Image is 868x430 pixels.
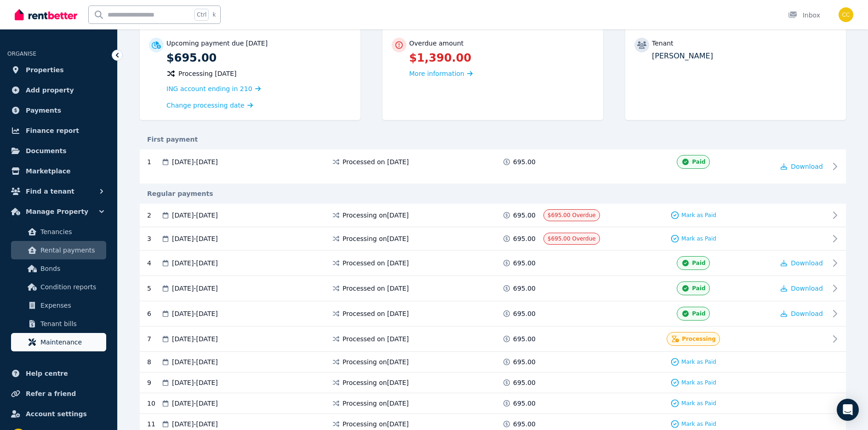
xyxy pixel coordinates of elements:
span: Paid [692,259,705,267]
span: k [212,11,216,18]
a: Tenant bills [11,315,106,333]
span: 695.00 [513,419,536,429]
div: 10 [147,399,161,408]
img: RentBetter [15,8,77,22]
p: Overdue amount [409,39,463,48]
span: Processing on [DATE] [343,399,409,408]
span: Condition reports [40,281,103,292]
span: 695.00 [513,357,536,367]
div: 7 [147,332,161,346]
a: Refer a friend [7,384,110,403]
span: Refer a friend [26,388,76,399]
button: Download [781,309,823,318]
a: Add property [7,81,110,99]
span: Help centre [26,368,68,379]
button: Download [781,284,823,293]
div: 4 [147,256,161,270]
p: [PERSON_NAME] [652,51,837,62]
span: Processed on [DATE] [343,258,409,268]
button: Download [781,258,823,268]
span: Properties [26,64,64,75]
span: Download [791,285,823,292]
span: 695.00 [513,234,536,243]
p: Tenant [652,39,674,48]
div: Open Intercom Messenger [837,399,859,421]
span: Processing on [DATE] [343,419,409,429]
span: Processing on [DATE] [343,234,409,243]
div: 3 [147,233,161,245]
span: Rental payments [40,245,103,256]
a: Account settings [7,405,110,423]
span: Mark as Paid [681,212,716,219]
span: Find a tenant [26,186,74,197]
span: Download [791,259,823,267]
a: Help centre [7,364,110,383]
span: Documents [26,145,67,156]
span: ORGANISE [7,51,36,57]
span: 695.00 [513,334,536,344]
span: Paid [692,285,705,292]
span: Ctrl [194,9,209,21]
span: Processed on [DATE] [343,309,409,318]
span: Change processing date [166,101,245,110]
span: Maintenance [40,337,103,348]
span: 695.00 [513,157,536,166]
span: Processed on [DATE] [343,284,409,293]
span: More information [409,70,464,77]
div: First payment [140,135,846,144]
span: Paid [692,158,705,166]
span: Download [791,310,823,317]
span: Processing on [DATE] [343,211,409,220]
span: Mark as Paid [681,235,716,242]
span: [DATE] - [DATE] [172,284,218,293]
a: Maintenance [11,333,106,351]
span: Download [791,163,823,170]
span: 695.00 [513,211,536,220]
span: Processing on [DATE] [343,378,409,387]
a: Expenses [11,296,106,315]
span: Mark as Paid [681,379,716,386]
span: Mark as Paid [681,420,716,428]
span: Marketplace [26,166,70,177]
a: Bonds [11,259,106,278]
span: Processed on [DATE] [343,334,409,344]
span: $695.00 Overdue [548,212,596,218]
p: $695.00 [166,51,351,65]
span: Processing [682,335,716,343]
span: 695.00 [513,378,536,387]
div: Regular payments [140,189,846,198]
span: [DATE] - [DATE] [172,258,218,268]
span: [DATE] - [DATE] [172,399,218,408]
span: Mark as Paid [681,400,716,407]
a: Documents [7,142,110,160]
span: Add property [26,85,74,96]
div: 6 [147,307,161,321]
a: Change processing date [166,101,253,110]
div: 5 [147,281,161,295]
span: 695.00 [513,284,536,293]
span: [DATE] - [DATE] [172,234,218,243]
span: Processing on [DATE] [343,357,409,367]
span: [DATE] - [DATE] [172,357,218,367]
span: 695.00 [513,399,536,408]
span: 695.00 [513,258,536,268]
div: 9 [147,378,161,387]
div: 11 [147,419,161,429]
img: Cameron Clark [839,7,853,22]
span: Account settings [26,408,87,419]
span: Tenant bills [40,318,103,329]
span: Mark as Paid [681,358,716,366]
span: [DATE] - [DATE] [172,334,218,344]
button: Manage Property [7,202,110,221]
span: [DATE] - [DATE] [172,309,218,318]
span: Bonds [40,263,103,274]
div: 2 [147,209,161,221]
span: Manage Property [26,206,88,217]
span: Processed on [DATE] [343,157,409,166]
span: ING account ending in 210 [166,85,252,92]
span: Expenses [40,300,103,311]
a: Rental payments [11,241,106,259]
span: Tenancies [40,226,103,237]
div: 8 [147,357,161,367]
span: $695.00 Overdue [548,235,596,242]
